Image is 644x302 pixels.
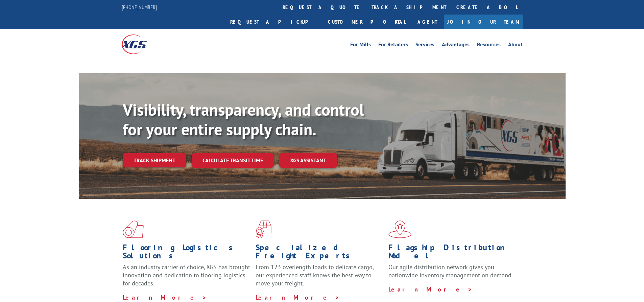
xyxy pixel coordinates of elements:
[256,220,271,238] img: xgs-icon-focused-on-flooring-red
[388,220,412,238] img: xgs-icon-flagship-distribution-model-red
[123,294,207,301] a: Learn More >
[477,42,501,49] a: Resources
[192,153,274,168] a: Calculate transit time
[256,263,383,293] p: From 123 overlength loads to delicate cargo, our experienced staff knows the best way to move you...
[123,99,364,140] b: Visibility, transparency, and control for your entire supply chain.
[444,15,523,29] a: Join Our Team
[225,15,323,29] a: Request a pickup
[350,42,371,49] a: For Mills
[378,42,408,49] a: For Retailers
[256,294,340,301] a: Learn More >
[323,15,411,29] a: Customer Portal
[388,285,473,293] a: Learn More >
[415,42,434,49] a: Services
[256,243,383,263] h1: Specialized Freight Experts
[123,243,251,263] h1: Flooring Logistics Solutions
[123,263,250,287] span: As an industry carrier of choice, XGS has brought innovation and dedication to flooring logistics...
[442,42,470,49] a: Advantages
[508,42,523,49] a: About
[279,153,337,168] a: XGS ASSISTANT
[122,4,157,10] a: [PHONE_NUMBER]
[123,220,144,238] img: xgs-icon-total-supply-chain-intelligence-red
[123,153,186,167] a: Track shipment
[388,263,513,279] span: Our agile distribution network gives you nationwide inventory management on demand.
[388,243,516,263] h1: Flagship Distribution Model
[411,15,444,29] a: Agent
